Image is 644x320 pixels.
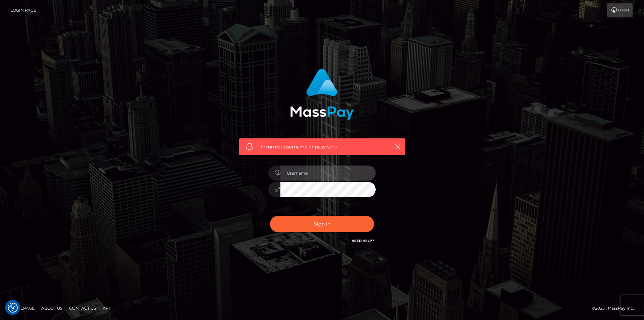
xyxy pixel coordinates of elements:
[607,3,633,17] a: Login
[280,166,376,181] input: Username...
[592,305,639,312] div: © 2025 , MassPay Inc.
[8,303,18,313] button: Consent Preferences
[7,303,37,313] a: Homepage
[10,3,36,17] a: Login Page
[39,303,65,313] a: About Us
[261,143,383,150] span: Incorrect username or password.
[100,303,113,313] a: API
[8,303,18,313] img: Revisit consent button
[352,239,374,243] a: Need Help?
[290,69,354,120] img: MassPay Login
[270,216,374,232] button: Sign in
[66,303,99,313] a: Contact Us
